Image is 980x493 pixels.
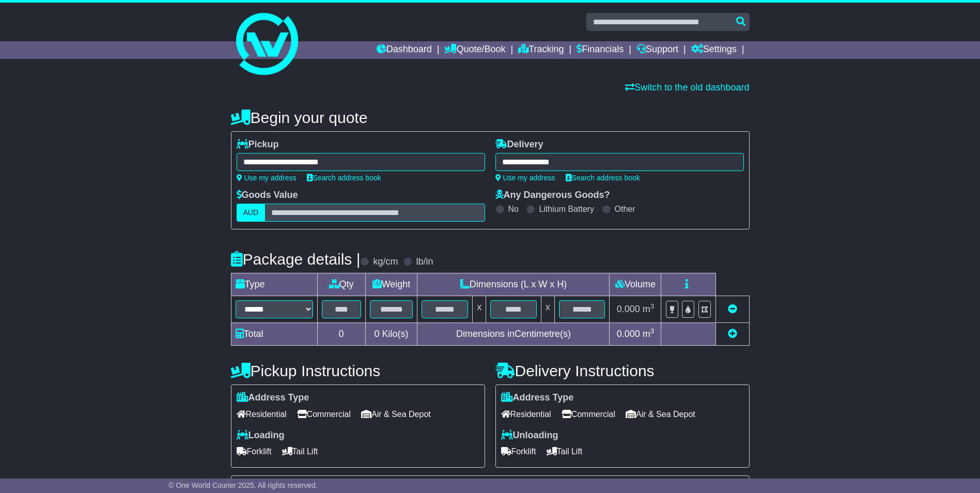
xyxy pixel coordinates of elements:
[610,273,661,296] td: Volume
[168,481,318,489] span: © One World Courier 2025. All rights reserved.
[231,273,317,296] td: Type
[626,406,695,422] span: Air & Sea Depot
[501,406,551,422] span: Residential
[650,302,655,310] sup: 3
[237,430,285,441] label: Loading
[282,443,318,459] span: Tail Lift
[237,406,287,422] span: Residential
[625,82,749,93] a: Switch to the old dashboard
[617,304,640,314] span: 0.000
[547,443,583,459] span: Tail Lift
[416,256,433,268] label: lb/in
[728,329,737,339] a: Add new item
[495,139,543,150] label: Delivery
[231,362,485,379] h4: Pickup Instructions
[237,190,298,201] label: Goods Value
[501,430,558,441] label: Unloading
[643,329,655,339] span: m
[495,190,610,201] label: Any Dangerous Goods?
[231,251,361,268] h4: Package details |
[374,329,379,339] span: 0
[617,329,640,339] span: 0.000
[237,443,272,459] span: Forklift
[508,204,519,214] label: No
[361,406,431,422] span: Air & Sea Depot
[650,327,655,335] sup: 3
[444,41,505,59] a: Quote/Book
[691,41,737,59] a: Settings
[297,406,351,422] span: Commercial
[495,174,555,182] a: Use my address
[317,273,365,296] td: Qty
[728,304,737,314] a: Remove this item
[317,323,365,346] td: 0
[373,256,398,268] label: kg/cm
[417,273,610,296] td: Dimensions (L x W x H)
[518,41,564,59] a: Tracking
[365,323,417,346] td: Kilo(s)
[307,174,381,182] a: Search address book
[643,304,655,314] span: m
[365,273,417,296] td: Weight
[473,296,486,323] td: x
[501,443,536,459] span: Forklift
[541,296,554,323] td: x
[501,392,574,404] label: Address Type
[539,204,594,214] label: Lithium Battery
[495,362,750,379] h4: Delivery Instructions
[231,323,317,346] td: Total
[562,406,615,422] span: Commercial
[377,41,432,59] a: Dashboard
[577,41,624,59] a: Financials
[237,174,297,182] a: Use my address
[237,139,279,150] label: Pickup
[237,392,309,404] label: Address Type
[615,204,635,214] label: Other
[231,109,750,126] h4: Begin your quote
[636,41,678,59] a: Support
[417,323,610,346] td: Dimensions in Centimetre(s)
[237,204,266,222] label: AUD
[566,174,640,182] a: Search address book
